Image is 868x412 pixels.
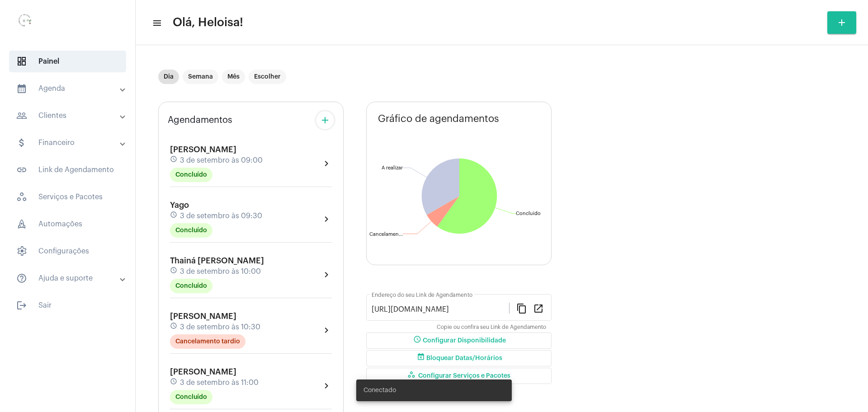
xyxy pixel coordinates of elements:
[170,368,236,376] span: [PERSON_NAME]
[170,267,178,276] mat-icon: schedule
[321,158,332,169] mat-icon: chevron_right
[516,211,541,216] text: Concluído
[16,56,27,67] span: sidenav icon
[5,267,135,289] mat-expansion-panel-header: sidenav iconAjuda e suporte
[16,219,27,229] span: sidenav icon
[170,155,178,165] mat-icon: schedule
[321,325,332,336] mat-icon: chevron_right
[321,380,332,391] mat-icon: chevron_right
[16,300,27,311] mat-icon: sidenav icon
[366,368,552,384] button: Configurar Serviços e Pacotes
[170,378,178,388] mat-icon: schedule
[180,379,259,387] span: 3 de setembro às 11:00
[170,223,212,238] mat-chip: Concluído
[516,303,527,314] mat-icon: content_copy
[5,105,135,126] mat-expansion-panel-header: sidenav iconClientes
[412,337,506,344] span: Configurar Disponibilidade
[366,332,552,349] button: Configurar Disponibilidade
[16,83,121,94] mat-panel-title: Agenda
[7,5,43,41] img: 0d939d3e-dcd2-0964-4adc-7f8e0d1a206f.png
[16,110,121,121] mat-panel-title: Clientes
[170,168,212,182] mat-chip: Concluído
[321,269,332,280] mat-icon: chevron_right
[415,355,502,361] span: Bloquear Datas/Horários
[170,257,264,265] span: Thainá [PERSON_NAME]
[372,305,509,314] input: Link
[173,15,243,30] span: Olá, Heloisa!
[5,78,135,99] mat-expansion-panel-header: sidenav iconAgenda
[180,323,260,331] span: 3 de setembro às 10:30
[412,335,423,346] mat-icon: schedule
[415,353,426,364] mat-icon: event_busy
[249,70,286,84] mat-chip: Escolher
[9,240,126,262] span: Configurações
[170,312,236,320] span: [PERSON_NAME]
[16,273,121,284] mat-panel-title: Ajuda e suporte
[9,51,126,72] span: Painel
[170,201,189,209] span: Yago
[363,386,396,395] span: Conectado
[180,267,261,276] span: 3 de setembro às 10:00
[16,83,27,94] mat-icon: sidenav icon
[168,115,232,125] span: Agendamentos
[9,186,126,208] span: Serviços e Pacotes
[170,145,236,154] span: [PERSON_NAME]
[321,214,332,225] mat-icon: chevron_right
[378,113,499,124] span: Gráfico de agendamentos
[170,279,212,293] mat-chip: Concluído
[170,322,178,332] mat-icon: schedule
[437,324,546,331] mat-hint: Copie ou confira seu Link de Agendamento
[9,159,126,181] span: Link de Agendamento
[16,137,121,148] mat-panel-title: Financeiro
[9,213,126,235] span: Automações
[170,390,212,404] mat-chip: Concluído
[382,165,403,170] text: A realizar
[16,246,27,257] span: sidenav icon
[9,295,126,316] span: Sair
[369,231,403,236] text: Cancelamen...
[16,137,27,148] mat-icon: sidenav icon
[170,334,245,349] mat-chip: Cancelamento tardio
[836,17,847,28] mat-icon: add
[158,70,179,84] mat-chip: Dia
[170,211,178,221] mat-icon: schedule
[533,303,544,314] mat-icon: open_in_new
[320,115,330,126] mat-icon: add
[180,212,262,220] span: 3 de setembro às 09:30
[180,156,263,164] span: 3 de setembro às 09:00
[183,70,218,84] mat-chip: Semana
[366,350,552,366] button: Bloquear Datas/Horários
[5,132,135,154] mat-expansion-panel-header: sidenav iconFinanceiro
[16,164,27,175] mat-icon: sidenav icon
[16,110,27,121] mat-icon: sidenav icon
[222,70,245,84] mat-chip: Mês
[16,273,27,284] mat-icon: sidenav icon
[152,18,161,28] mat-icon: sidenav icon
[16,192,27,202] span: sidenav icon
